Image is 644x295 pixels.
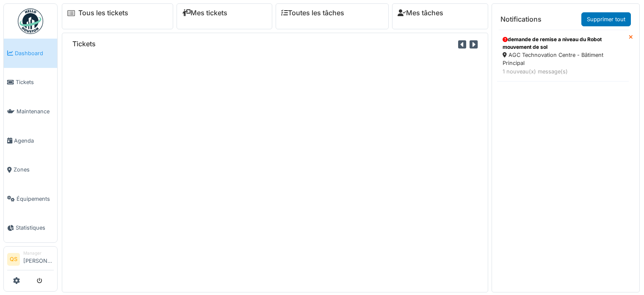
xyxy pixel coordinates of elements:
[581,12,631,26] a: Supprimer tout
[503,36,623,51] div: demande de remise a niveau du Robot mouvement de sol
[15,49,54,57] span: Dashboard
[4,214,57,243] a: Statistiques
[23,250,54,256] div: Manager
[7,250,54,270] a: QS Manager[PERSON_NAME]
[7,253,20,266] li: QS
[4,155,57,184] a: Zones
[503,51,623,67] div: AGC Technovation Centre - Bâtiment Principal
[4,39,57,68] a: Dashboard
[500,15,542,23] h6: Notifications
[16,224,54,232] span: Statistiques
[503,67,623,76] div: 1 nouveau(x) message(s)
[4,97,57,126] a: Maintenance
[14,166,54,174] span: Zones
[497,30,629,81] a: demande de remise a niveau du Robot mouvement de sol AGC Technovation Centre - Bâtiment Principal...
[281,9,344,17] a: Toutes les tâches
[16,78,54,86] span: Tickets
[17,107,54,115] span: Maintenance
[14,137,54,145] span: Agenda
[4,184,57,214] a: Équipements
[78,9,128,17] a: Tous les tickets
[17,195,54,203] span: Équipements
[4,126,57,155] a: Agenda
[4,68,57,97] a: Tickets
[72,40,96,48] h6: Tickets
[18,8,43,34] img: Badge_color-CXgf-gQk.svg
[398,9,443,17] a: Mes tâches
[182,9,227,17] a: Mes tickets
[23,250,54,268] li: [PERSON_NAME]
